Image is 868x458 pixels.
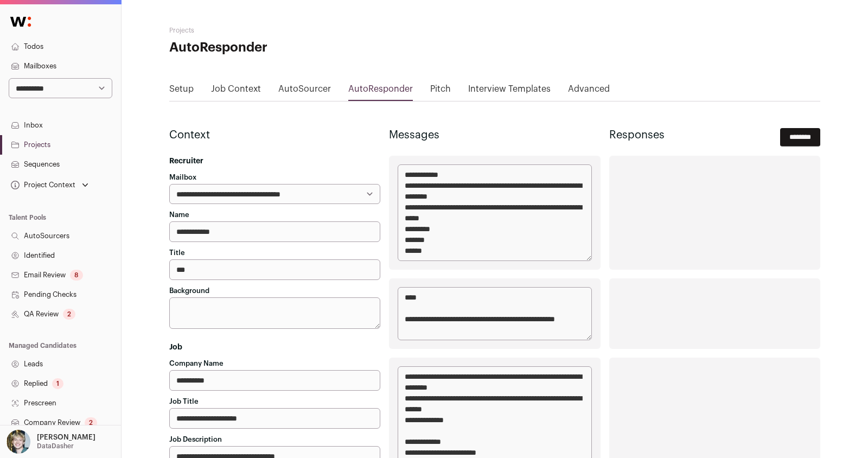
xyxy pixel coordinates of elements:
div: Project Context [9,181,75,189]
a: AutoSourcer [278,82,331,100]
div: 1 [52,378,63,389]
a: Setup [169,82,194,100]
label: Job Title [169,397,199,406]
button: Open dropdown [9,177,91,193]
p: DataDasher [37,442,74,450]
label: Job Description [169,435,222,444]
h3: Messages [389,128,600,143]
img: 6494470-medium_jpg [7,430,30,454]
label: Company Name [169,359,224,368]
h2: Projects [169,26,386,35]
label: Mailbox [169,173,196,182]
label: Title [169,249,185,257]
a: Pitch [430,82,451,100]
h1: AutoResponder [169,39,386,56]
a: AutoResponder [348,82,413,100]
button: Open dropdown [4,430,98,454]
div: 8 [70,270,83,281]
h3: Recruiter [169,156,380,167]
p: [PERSON_NAME] [37,433,95,442]
h3: Context [169,128,210,143]
a: Interview Templates [468,82,551,100]
label: Name [169,211,189,219]
a: Job Context [211,82,261,100]
div: 2 [85,417,97,428]
h3: Responses [609,128,665,143]
div: 2 [63,309,75,320]
img: Wellfound [4,11,37,33]
h3: Job [169,342,380,353]
a: Advanced [568,82,610,100]
label: Background [169,287,209,295]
